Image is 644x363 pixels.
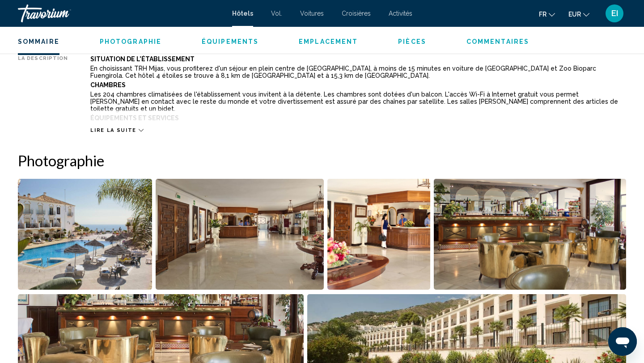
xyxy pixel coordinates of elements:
button: Open full-screen image slider [156,178,323,290]
a: Activités [389,10,412,17]
button: Menu utilisateur [603,4,626,23]
button: Pièces [398,38,426,46]
a: Hôtels [232,10,253,17]
span: Lire la suite [90,127,136,133]
iframe: Bouton de lancement de la fenêtre de messagerie [608,327,637,356]
b: Chambres [90,81,126,89]
button: Équipements [202,38,258,46]
font: fr [539,11,547,18]
b: Situation De L'établissement [90,55,195,63]
p: En choisissant TRH Mijas, vous profiterez d'un séjour en plein centre de [GEOGRAPHIC_DATA], à moi... [90,65,626,79]
button: Commentaires [466,38,529,46]
a: Croisières [342,10,371,17]
button: Sommaire [18,38,59,46]
button: Changer de devise [568,8,589,21]
button: Lire la suite [90,127,143,134]
button: Open full-screen image slider [327,178,430,290]
font: EUR [568,11,581,18]
button: Changer de langue [539,8,555,21]
button: Photographie [100,38,161,46]
button: Open full-screen image slider [18,178,152,290]
button: Open full-screen image slider [434,178,626,290]
a: Voitures [300,10,324,17]
a: Travorium [18,4,223,22]
a: Vol. [271,10,282,17]
h2: Photographie [18,152,626,169]
div: La description [18,55,68,122]
button: Emplacement [299,38,358,46]
font: EI [611,8,618,18]
p: Les 204 chambres climatisées de l'établissement vous invitent à la détente. Les chambres sont dot... [90,91,626,112]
